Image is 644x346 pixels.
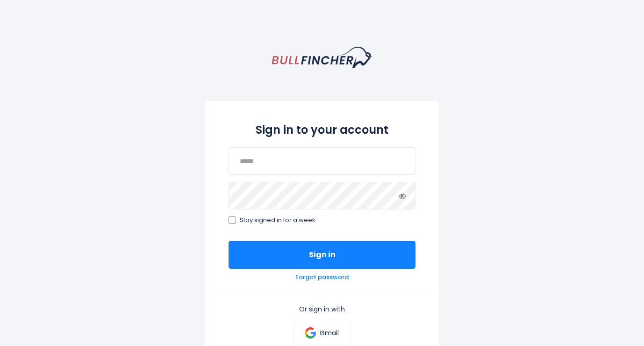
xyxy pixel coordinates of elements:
[229,305,415,313] p: Or sign in with
[240,216,315,224] span: Stay signed in for a week
[229,122,415,138] h2: Sign in to your account
[295,274,349,281] a: Forgot password
[272,47,372,68] a: homepage
[320,329,339,337] p: Gmail
[229,216,236,224] input: Stay signed in for a week
[293,321,351,345] a: Gmail
[229,241,415,269] button: Sign in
